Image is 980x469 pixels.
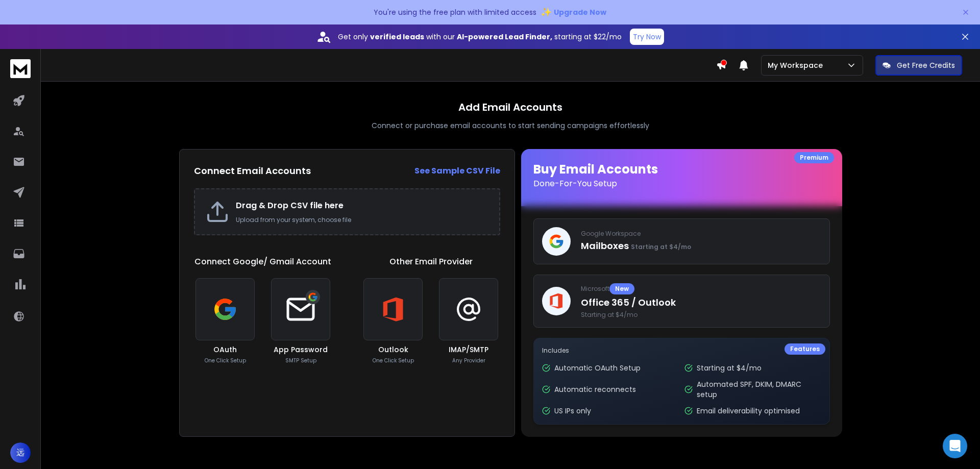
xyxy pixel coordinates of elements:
strong: See Sample CSV File [414,165,500,177]
p: My Workspace [768,60,827,70]
h3: IMAP/SMTP [449,344,488,355]
h2: Connect Email Accounts [194,164,311,178]
h3: Outlook [378,344,408,355]
div: Premium [794,152,834,163]
p: Email deliverability optimised [697,406,800,416]
h1: Connect Google/ Gmail Account [194,256,331,268]
h1: Other Email Provider [389,256,473,268]
p: Starting at $4/mo [697,363,762,373]
p: Done-For-You Setup [533,178,830,190]
button: 远 [10,442,31,463]
p: Automated SPF, DKIM, DMARC setup [697,379,821,400]
h1: Buy Email Accounts [533,161,830,190]
p: Connect or purchase email accounts to start sending campaigns effortlessly [372,120,649,131]
div: Features [785,343,825,355]
p: Get only with our starting at $22/mo [338,32,622,42]
p: One Click Setup [205,357,246,364]
p: Upload from your system, choose file [236,216,489,224]
div: New [609,283,634,294]
span: Starting at $4/mo [631,242,691,251]
h2: Drag & Drop CSV file here [236,200,489,212]
p: Google Workspace [581,230,821,238]
p: Includes [542,347,821,355]
a: See Sample CSV File [414,165,500,177]
img: logo [10,59,31,78]
strong: verified leads [370,32,424,42]
h1: Add Email Accounts [458,100,562,114]
p: Mailboxes [581,239,821,253]
h3: App Password [274,344,328,355]
div: Open Intercom Messenger [943,434,967,458]
button: ✨Upgrade Now [541,2,606,22]
p: Office 365 / Outlook [581,295,821,310]
p: You're using the free plan with limited access [374,7,536,17]
strong: AI-powered Lead Finder, [457,32,552,42]
button: Try Now [630,29,664,45]
p: One Click Setup [373,357,414,364]
p: Automatic OAuth Setup [554,363,641,373]
button: Get Free Credits [875,55,962,76]
p: Any Provider [452,357,485,364]
p: Automatic reconnects [554,384,636,394]
span: Starting at $4/mo [581,311,821,319]
span: Upgrade Now [554,7,606,17]
span: ✨ [541,5,552,19]
p: SMTP Setup [285,357,316,364]
p: Microsoft [581,283,821,294]
h3: OAuth [213,344,237,355]
p: Get Free Credits [897,60,955,70]
p: Try Now [633,32,661,42]
p: US IPs only [554,406,591,416]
